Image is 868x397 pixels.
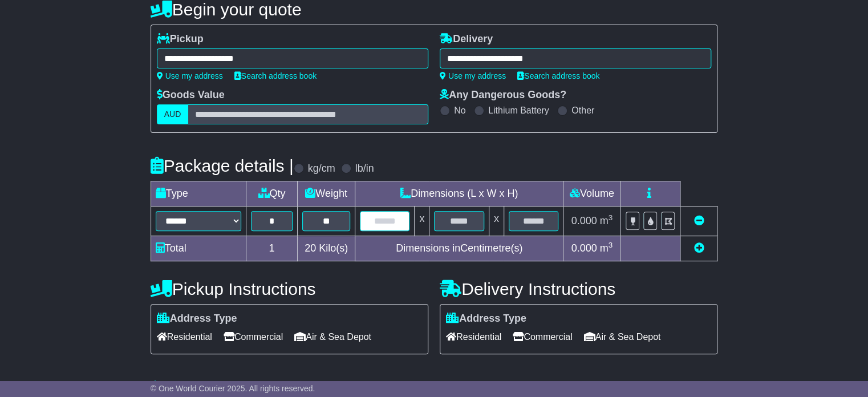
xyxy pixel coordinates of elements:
[355,181,563,206] td: Dimensions (L x W x H)
[224,328,283,346] span: Commercial
[571,215,597,226] span: 0.000
[234,71,317,80] a: Search address book
[246,236,298,261] td: 1
[440,89,566,102] label: Any Dangerous Goods?
[446,313,526,325] label: Address Type
[157,104,189,124] label: AUD
[563,181,620,206] td: Volume
[294,328,371,346] span: Air & Sea Depot
[488,105,549,116] label: Lithium Battery
[440,71,506,80] a: Use my address
[308,163,335,175] label: kg/cm
[517,71,599,80] a: Search address book
[489,206,504,236] td: x
[151,384,315,393] span: © One World Courier 2025. All rights reserved.
[151,236,246,261] td: Total
[157,313,237,325] label: Address Type
[305,242,316,254] span: 20
[693,215,704,226] a: Remove this item
[584,328,661,346] span: Air & Sea Depot
[157,71,223,80] a: Use my address
[454,105,465,116] label: No
[693,242,704,254] a: Add new item
[246,181,298,206] td: Qty
[600,242,613,254] span: m
[151,279,428,298] h4: Pickup Instructions
[355,236,563,261] td: Dimensions in Centimetre(s)
[151,156,294,175] h4: Package details |
[600,215,613,226] span: m
[513,328,572,346] span: Commercial
[440,279,717,298] h4: Delivery Instructions
[609,241,613,249] sup: 3
[355,163,374,175] label: lb/in
[157,328,212,346] span: Residential
[415,206,429,236] td: x
[151,181,246,206] td: Type
[298,236,355,261] td: Kilo(s)
[440,33,493,46] label: Delivery
[298,181,355,206] td: Weight
[609,213,613,222] sup: 3
[157,89,225,102] label: Goods Value
[446,328,501,346] span: Residential
[571,242,597,254] span: 0.000
[571,105,594,116] label: Other
[157,33,204,46] label: Pickup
